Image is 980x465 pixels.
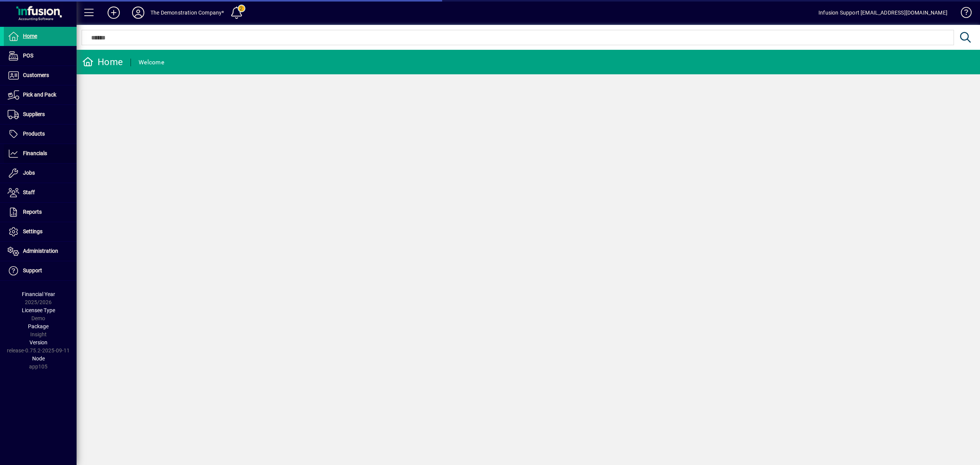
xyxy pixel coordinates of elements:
[82,56,123,68] div: Home
[23,72,49,78] span: Customers
[23,228,42,234] span: Settings
[32,355,45,362] span: Node
[4,261,77,280] a: Support
[4,183,77,202] a: Staff
[4,124,77,144] a: Products
[4,46,77,65] a: POS
[4,222,77,241] a: Settings
[22,307,55,313] span: Licensee Type
[126,6,150,20] button: Profile
[23,33,37,39] span: Home
[4,66,77,85] a: Customers
[4,85,77,105] a: Pick and Pack
[23,267,42,273] span: Support
[23,52,33,59] span: POS
[4,203,77,222] a: Reports
[139,56,164,69] div: Welcome
[150,7,224,19] div: The Demonstration Company*
[23,131,45,137] span: Products
[28,323,49,329] span: Package
[23,150,47,156] span: Financials
[23,92,56,98] span: Pick and Pack
[4,242,77,261] a: Administration
[4,105,77,124] a: Suppliers
[23,189,35,195] span: Staff
[23,209,42,215] span: Reports
[22,291,55,297] span: Financial Year
[101,6,126,20] button: Add
[4,164,77,183] a: Jobs
[23,248,58,254] span: Administration
[23,111,45,117] span: Suppliers
[23,170,35,176] span: Jobs
[818,7,947,19] div: Infusion Support [EMAIL_ADDRESS][DOMAIN_NAME]
[955,2,970,26] a: Knowledge Base
[4,144,77,163] a: Financials
[29,339,47,345] span: Version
